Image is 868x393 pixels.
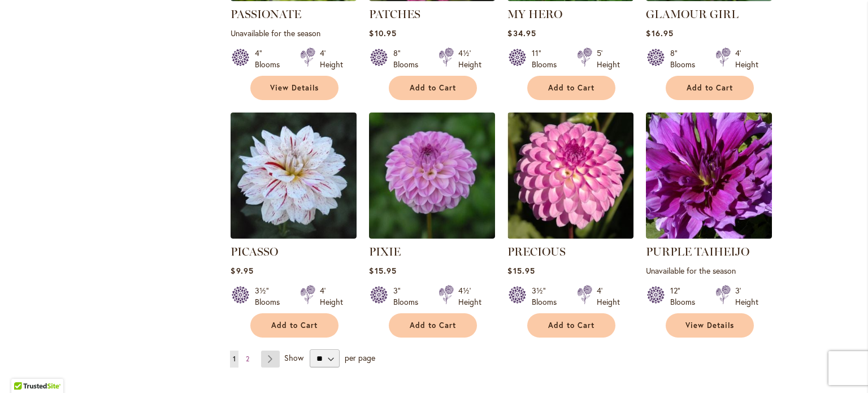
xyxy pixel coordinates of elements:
[507,265,535,276] span: $15.95
[507,230,633,241] a: PRECIOUS
[231,245,278,258] a: PICASSO
[320,285,343,308] div: 4' Height
[389,76,477,100] button: Add to Cart
[270,83,319,93] span: View Details
[507,28,536,38] span: $34.95
[507,7,562,21] a: MY HERO
[231,113,357,239] img: PICASSO
[666,76,754,100] button: Add to Cart
[231,7,301,21] a: PASSIONATE
[369,230,495,241] a: PIXIE
[369,245,401,258] a: PIXIE
[231,265,253,276] span: $9.95
[685,321,734,330] span: View Details
[369,265,396,276] span: $15.95
[369,28,396,38] span: $10.95
[231,230,357,241] a: PICASSO
[320,47,343,70] div: 4' Height
[527,313,615,338] button: Add to Cart
[246,355,249,363] span: 2
[646,265,772,276] p: Unavailable for the season
[532,285,563,308] div: 3½" Blooms
[369,113,495,239] img: PIXIE
[284,352,303,363] span: Show
[458,285,481,308] div: 4½' Height
[532,47,563,70] div: 11" Blooms
[8,353,40,385] iframe: Launch Accessibility Center
[646,113,772,239] img: PURPLE TAIHEIJO
[255,285,287,308] div: 3½" Blooms
[646,230,772,241] a: PURPLE TAIHEIJO
[548,83,594,93] span: Add to Cart
[646,7,739,21] a: GLAMOUR GIRL
[345,352,375,363] span: per page
[670,47,702,70] div: 8" Blooms
[410,321,456,330] span: Add to Cart
[393,47,425,70] div: 8" Blooms
[271,321,318,330] span: Add to Cart
[597,47,620,70] div: 5' Height
[666,313,754,338] a: View Details
[458,47,481,70] div: 4½' Height
[393,285,425,308] div: 3" Blooms
[687,83,733,93] span: Add to Cart
[527,76,615,100] button: Add to Cart
[410,83,456,93] span: Add to Cart
[231,28,357,38] p: Unavailable for the season
[233,355,236,363] span: 1
[548,321,594,330] span: Add to Cart
[735,47,758,70] div: 4' Height
[250,313,338,338] button: Add to Cart
[243,351,252,368] a: 2
[507,113,633,239] img: PRECIOUS
[646,28,673,38] span: $16.95
[670,285,702,308] div: 12" Blooms
[507,245,566,258] a: PRECIOUS
[735,285,758,308] div: 3' Height
[646,245,749,258] a: PURPLE TAIHEIJO
[250,76,338,100] a: View Details
[369,7,420,21] a: PATCHES
[255,47,287,70] div: 4" Blooms
[389,313,477,338] button: Add to Cart
[597,285,620,308] div: 4' Height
